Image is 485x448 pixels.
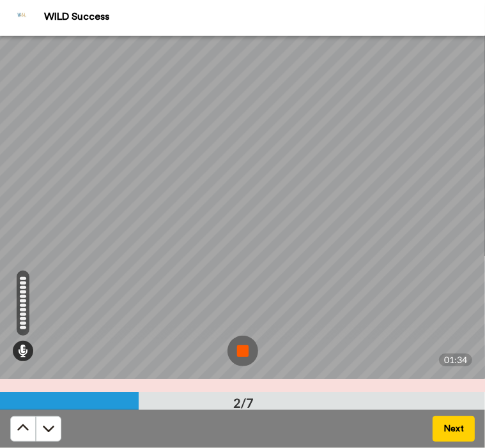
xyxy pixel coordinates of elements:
div: WILD Success [44,11,484,23]
div: 2/7 [213,394,275,412]
div: 01:34 [439,354,472,366]
img: ic_record_stop.svg [227,336,258,366]
h4: Question 2 [10,389,475,407]
img: Profile Image [7,3,38,33]
button: Next [433,416,475,442]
